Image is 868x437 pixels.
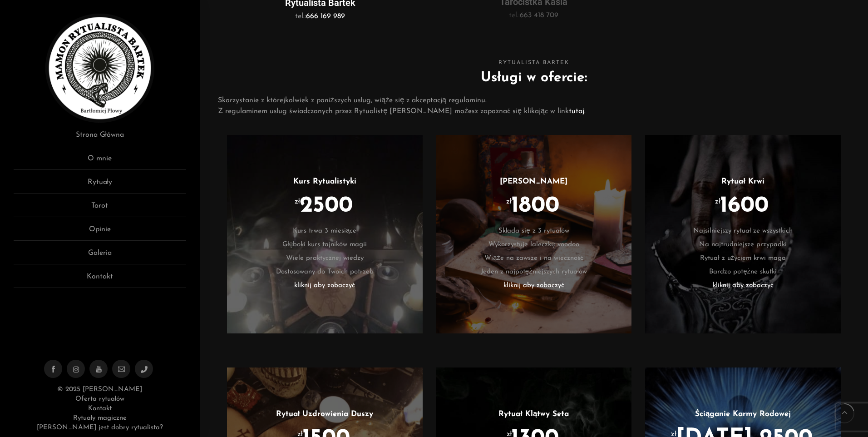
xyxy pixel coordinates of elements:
li: Najsilniejszy rytuał ze wszystkich [659,224,827,238]
a: Ściąganie Karmy Rodowej [695,410,791,418]
li: Rytuał z użyciem krwi maga [659,252,827,265]
span: 1800 [511,201,559,211]
a: Rytuały magiczne [73,415,127,422]
li: kliknij aby zobaczyć [241,279,409,293]
li: Bardzo potężne skutki [659,265,827,279]
a: Strona Główna [14,129,186,146]
span: 1600 [720,201,769,211]
a: tutaj [569,108,584,115]
a: 663 418 709 [520,12,558,19]
a: Galeria [14,248,186,264]
li: Na najtrudniejsze przypadki [659,238,827,252]
span: Rytualista Bartek [218,58,850,68]
li: Wykorzystuje laleczkę voodoo [450,238,618,252]
li: Wiąże na zawsze i na wieczność [450,252,618,265]
li: kliknij aby zobaczyć [659,279,827,293]
a: [PERSON_NAME] jest dobry rytualista? [37,424,163,431]
a: Rytuał Krwi [721,178,764,185]
a: Oferta rytuałów [75,396,124,402]
a: 666 169 989 [306,13,345,20]
a: Kontakt [88,405,112,412]
a: Kurs Rytualistyki [293,178,356,185]
sup: zł [295,198,300,205]
a: Opinie [14,224,186,241]
a: Rytuał Uzdrowienia Duszy [276,410,374,418]
a: Tarot [14,200,186,217]
li: Dostosowany do Twoich potrzeb [241,265,409,279]
a: [PERSON_NAME] [500,178,567,185]
a: O mnie [14,153,186,170]
p: tel.: [225,11,416,22]
p: tel.: [439,10,630,21]
img: Rytualista Bartek [45,14,154,123]
span: 2500 [300,201,353,211]
li: Jeden z najpotężniejszych rytuałów [450,265,618,279]
p: Skorzystanie z którejkolwiek z poniższych usług, wiąże się z akceptacją regulaminu. Z regulaminem... [218,95,850,117]
a: Rytuał Klątwy Seta [498,410,569,418]
li: Wiele praktycznej wiedzy [241,252,409,265]
li: Głęboki kurs tajników magii [241,238,409,252]
sup: zł [506,198,512,205]
a: Kontakt [14,271,186,288]
h2: Usługi w ofercie: [218,68,850,88]
sup: zł [715,198,720,205]
li: Kurs trwa 3 miesiące [241,224,409,238]
li: Składa się z 3 rytuałów [450,224,618,238]
a: Rytuały [14,177,186,194]
li: kliknij aby zobaczyć [450,279,618,293]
